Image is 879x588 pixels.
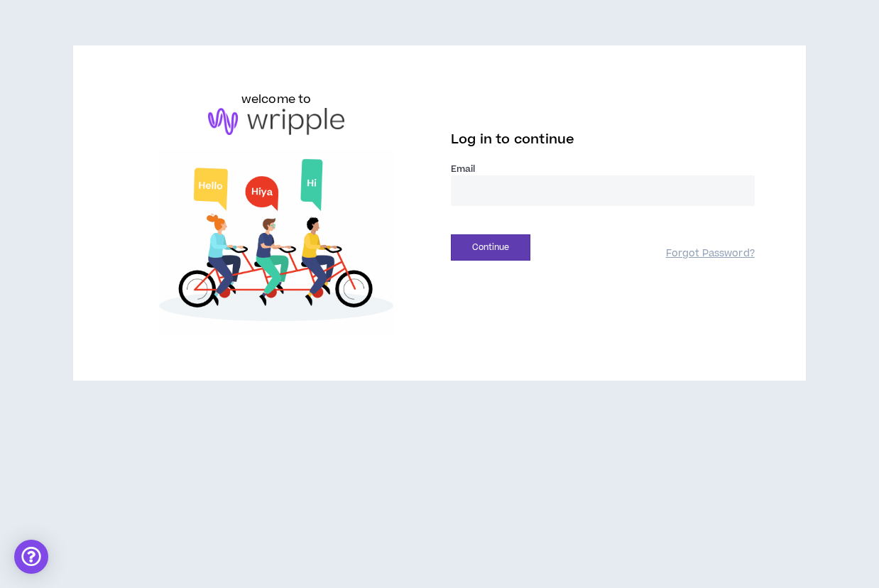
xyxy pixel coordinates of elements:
span: Log in to continue [451,131,574,148]
label: Email [451,163,755,175]
h6: welcome to [241,91,312,108]
a: Forgot Password? [666,247,755,261]
img: Welcome to Wripple [124,149,428,336]
div: Open Intercom Messenger [14,540,48,574]
button: Continue [451,234,530,261]
img: logo-brand.png [208,108,344,135]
